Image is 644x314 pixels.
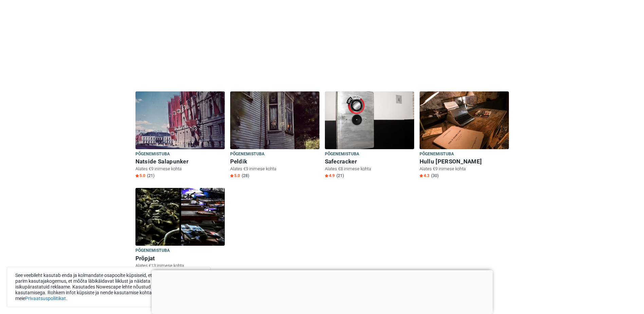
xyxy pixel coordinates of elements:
p: Alates €13 inimese kohta [135,263,225,269]
span: (30) [431,173,439,178]
img: Safecracker [325,91,414,149]
div: See veebileht kasutab enda ja kolmandate osapoolte küpsiseid, et tuua sinuni parim kasutajakogemu... [7,267,210,307]
span: Põgenemistuba [230,151,265,158]
span: Põgenemistuba [135,247,170,255]
img: Peldik [230,91,319,149]
img: Star [420,174,423,177]
span: 4.9 [325,173,335,178]
h6: Peldik [230,158,319,165]
img: Prõpjat [135,188,225,246]
img: Star [230,174,234,177]
a: Prõpjat Põgenemistuba Prõpjat Alates €13 inimese kohta Star4.1 (50) [135,188,225,277]
span: Põgenemistuba [325,151,360,158]
span: (28) [242,173,249,178]
span: Põgenemistuba [420,151,454,158]
span: (21) [336,173,344,178]
p: Alates €8 inimese kohta [325,166,414,172]
p: Alates €9 inimese kohta [135,166,225,172]
h6: Natside Salapunker [135,158,225,165]
a: Natside Salapunker Põgenemistuba Natside Salapunker Alates €9 inimese kohta Star5.0 (21) [135,91,225,180]
img: Star [325,174,328,177]
h6: Hullu [PERSON_NAME] [420,158,509,165]
span: 5.0 [230,173,240,178]
img: Natside Salapunker [135,91,225,149]
a: Hullu Kelder Põgenemistuba Hullu [PERSON_NAME] Alates €9 inimese kohta Star4.3 (30) [420,91,509,180]
a: Privaatsuspoliitikat [25,296,66,301]
span: 5.0 [135,173,145,178]
span: 4.3 [420,173,429,178]
span: (21) [147,173,154,178]
a: Safecracker Põgenemistuba Safecracker Alates €8 inimese kohta Star4.9 (21) [325,91,414,180]
a: Peldik Põgenemistuba Peldik Alates €9 inimese kohta Star5.0 (28) [230,91,319,180]
p: Alates €9 inimese kohta [420,166,509,172]
p: Alates €9 inimese kohta [230,166,319,172]
iframe: Advertisement [151,270,493,312]
h6: Prõpjat [135,255,225,262]
h6: Safecracker [325,158,414,165]
img: Star [135,174,139,177]
span: Põgenemistuba [135,151,170,158]
img: Hullu Kelder [420,91,509,149]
